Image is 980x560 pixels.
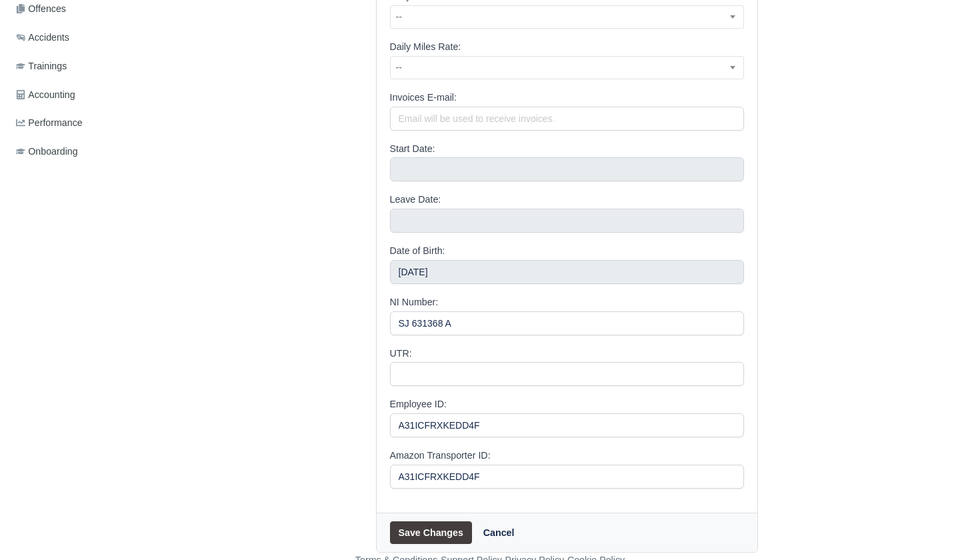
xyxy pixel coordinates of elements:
span: Accounting [16,87,75,103]
label: Daily Miles Rate: [390,39,461,55]
span: -- [390,56,744,79]
span: Performance [16,115,83,131]
iframe: Chat Widget [913,496,980,560]
a: Performance [11,110,159,136]
span: -- [391,9,743,25]
a: Onboarding [11,139,159,165]
label: Invoices E-mail: [390,90,457,105]
input: Email will be used to receive invoices. [390,107,744,131]
label: Amazon Transporter ID: [390,448,491,463]
label: Leave Date: [390,192,441,207]
label: Start Date: [390,141,435,157]
span: Accidents [16,30,69,45]
button: Save Changes [390,521,472,544]
a: Accidents [11,25,159,51]
span: -- [391,59,743,76]
a: Accounting [11,82,159,108]
label: UTR: [390,346,412,361]
span: Offences [16,1,66,17]
a: Trainings [11,53,159,79]
span: -- [390,5,744,29]
label: Date of Birth: [390,243,445,259]
span: Onboarding [16,144,78,159]
label: Employee ID: [390,397,447,412]
label: NI Number: [390,295,439,310]
a: Cancel [475,521,523,544]
span: Trainings [16,59,67,74]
